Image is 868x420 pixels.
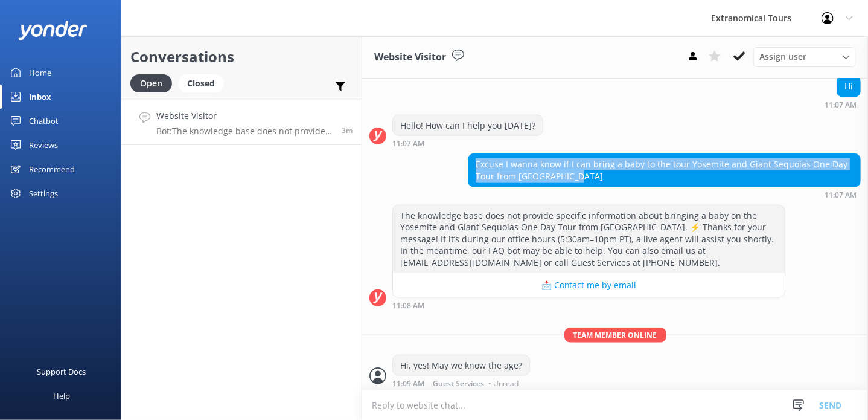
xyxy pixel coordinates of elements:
[433,380,484,387] span: Guest Services
[29,109,59,133] div: Chatbot
[392,301,785,309] div: Sep 15 2025 11:08am (UTC -07:00) America/Tijuana
[29,157,75,181] div: Recommend
[130,76,178,89] a: Open
[825,192,857,199] strong: 11:07 AM
[37,360,86,384] div: Support Docs
[29,85,51,109] div: Inbox
[393,355,529,376] div: Hi, yes! May we know the age?
[759,50,806,63] span: Assign user
[29,133,58,157] div: Reviews
[156,109,333,123] h4: Website Visitor
[29,60,51,85] div: Home
[156,126,333,137] p: Bot: The knowledge base does not provide specific information about bringing a baby on the Yosemi...
[29,181,58,205] div: Settings
[53,384,70,408] div: Help
[825,102,857,109] strong: 11:07 AM
[393,115,543,136] div: Hello! How can I help you [DATE]?
[121,100,362,145] a: Website VisitorBot:The knowledge base does not provide specific information about bringing a baby...
[393,273,785,297] button: 📩 Contact me by email
[342,125,353,135] span: Sep 15 2025 11:07am (UTC -07:00) America/Tijuana
[130,74,172,92] div: Open
[130,45,353,68] h2: Conversations
[825,100,861,109] div: Sep 15 2025 11:07am (UTC -07:00) America/Tijuana
[564,328,666,343] span: Team member online
[488,380,519,387] span: • Unread
[392,380,424,387] strong: 11:09 AM
[837,76,860,97] div: Hi
[392,140,424,147] strong: 11:07 AM
[392,139,543,147] div: Sep 15 2025 11:07am (UTC -07:00) America/Tijuana
[18,21,88,40] img: yonder-white-logo.png
[178,74,224,92] div: Closed
[178,76,230,89] a: Closed
[468,190,861,199] div: Sep 15 2025 11:07am (UTC -07:00) America/Tijuana
[753,47,856,66] div: Assign User
[468,154,860,186] div: Excuse I wanna know if I can bring a baby to the tour Yosemite and Giant Sequoias One Day Tour fr...
[392,379,530,387] div: Sep 15 2025 11:09am (UTC -07:00) America/Tijuana
[392,302,424,309] strong: 11:08 AM
[393,205,785,273] div: The knowledge base does not provide specific information about bringing a baby on the Yosemite an...
[374,50,446,65] h3: Website Visitor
